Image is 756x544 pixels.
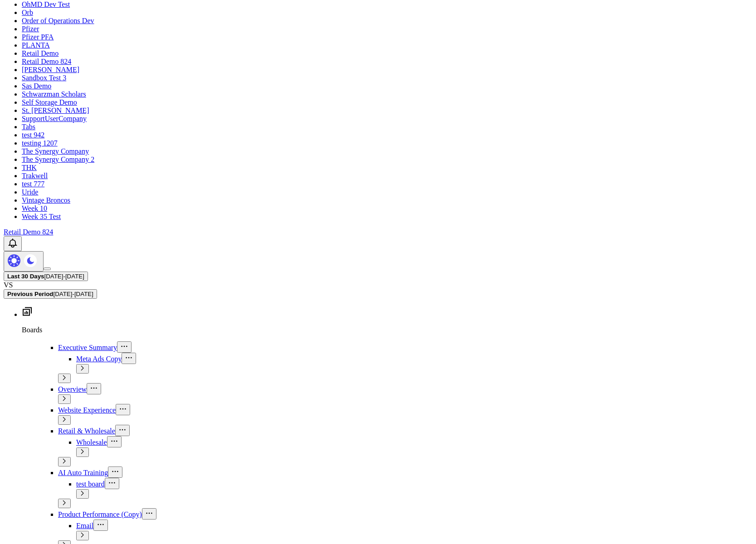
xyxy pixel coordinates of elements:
[22,188,38,196] a: Uride
[4,228,53,236] a: Retail Demo 824
[7,291,53,297] b: Previous Period
[22,33,54,41] a: Pfizer PFA
[22,25,39,33] a: Pfizer
[7,273,44,280] b: Last 30 Days
[22,196,70,204] a: Vintage Broncos
[53,291,93,297] span: [DATE] - [DATE]
[76,438,107,446] a: Wholesale
[22,123,35,131] a: Tabs
[22,9,33,16] a: Orb
[22,180,44,188] a: test 777
[22,66,79,73] a: [PERSON_NAME]
[22,147,89,155] a: The Synergy Company
[22,41,50,49] a: PLANTA
[22,172,48,180] a: Trakwell
[58,385,87,393] a: Overview
[76,480,105,488] a: test board
[22,49,59,57] a: Retail Demo
[4,272,88,281] button: Last 30 Days[DATE]-[DATE]
[22,58,71,65] a: Retail Demo 824
[58,427,115,435] a: Retail & Wholesale
[58,406,116,414] a: Website Experience
[22,90,86,98] a: Schwarzman Scholars
[44,273,84,280] span: [DATE] - [DATE]
[22,204,47,212] a: Week 10
[22,155,94,163] a: The Synergy Company 2
[22,131,44,139] a: test 942
[58,344,117,351] a: Executive Summary
[22,139,58,147] a: testing 1207
[58,510,142,518] a: Product Performance (Copy)
[22,17,94,24] a: Order of Operations Dev
[22,107,89,114] a: St. [PERSON_NAME]
[76,355,122,363] a: Meta Ads Copy
[22,74,66,82] a: Sandbox Test 3
[22,326,752,334] p: Boards
[22,0,70,8] a: OhMD Dev Test
[4,289,97,299] button: Previous Period[DATE]-[DATE]
[22,98,77,106] a: Self Storage Demo
[58,469,108,476] a: AI Auto Training
[22,82,51,90] a: Sas Demo
[22,164,37,171] a: THK
[22,213,61,220] a: Week 35 Test
[76,522,93,529] a: Email
[22,115,87,122] a: SupportUserCompany
[4,281,752,289] div: VS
